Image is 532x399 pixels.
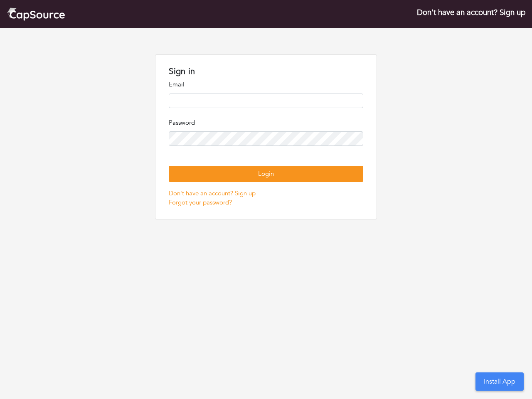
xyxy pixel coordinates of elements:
button: Login [169,166,363,182]
a: Don't have an account? Sign up [417,7,525,18]
img: cap_logo.png [7,7,65,21]
a: Don't have an account? Sign up [169,189,256,197]
h1: Sign in [169,66,363,76]
p: Email [169,80,363,89]
a: Forgot your password? [169,198,232,207]
p: Password [169,118,363,128]
button: Install App [475,372,524,391]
